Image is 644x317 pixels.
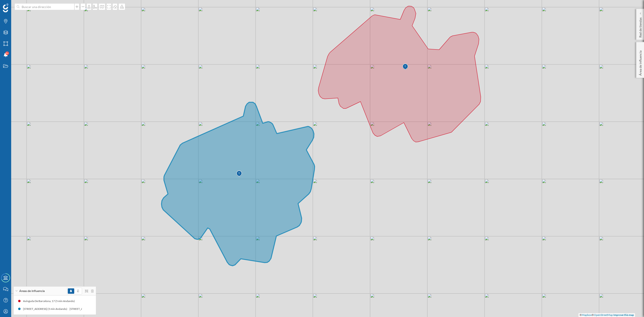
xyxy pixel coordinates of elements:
[638,16,643,38] p: Red de tiendas
[20,307,67,311] div: [STREET_ADDRESS] (5 min Andando)
[236,169,242,178] img: Marker
[67,307,113,311] div: [STREET_ADDRESS] (5 min Andando)
[23,299,77,303] div: Avinguda De Barcelona, 17 (5 min Andando)
[594,313,613,317] a: OpenStreetMap
[638,49,643,76] p: Área de influencia
[582,313,592,317] a: Mapbox
[402,62,408,71] img: Marker
[578,313,635,317] div: © ©
[3,3,8,12] img: Geoblink Logo
[613,313,634,317] a: Improve this map
[19,289,45,293] span: Áreas de influencia
[6,51,8,55] span: 9+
